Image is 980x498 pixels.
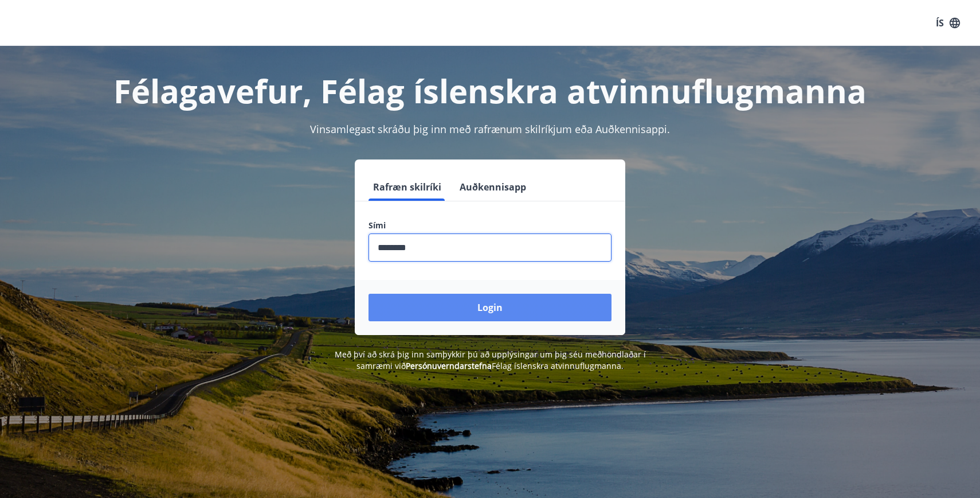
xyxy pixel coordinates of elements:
[310,122,670,136] span: Vinsamlegast skráðu þig inn með rafrænum skilríkjum eða Auðkennisappi.
[369,173,446,201] button: Rafræn skilríki
[369,294,611,321] button: Login
[406,360,492,371] a: Persónuverndarstefna
[455,173,531,201] button: Auðkennisapp
[930,13,966,33] button: ÍS
[335,349,646,371] span: Með því að skrá þig inn samþykkir þú að upplýsingar um þig séu meðhöndlaðar í samræmi við Félag í...
[369,220,611,231] label: Sími
[91,69,889,112] h1: Félagavefur, Félag íslenskra atvinnuflugmanna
